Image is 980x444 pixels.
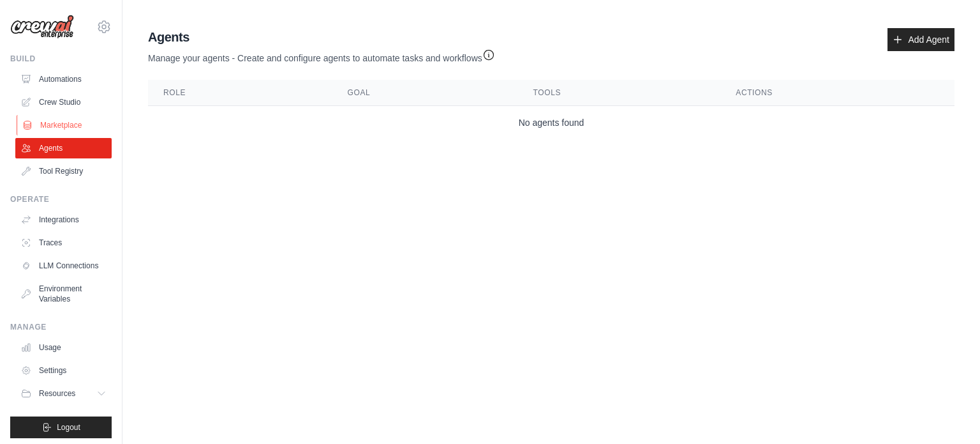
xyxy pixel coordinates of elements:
img: Logo [10,15,74,39]
th: Tools [518,80,721,106]
a: Environment Variables [15,279,112,309]
th: Actions [720,80,954,106]
a: Add Agent [887,28,954,51]
a: Tool Registry [15,161,112,181]
div: Operate [10,194,112,204]
a: Settings [15,360,112,381]
div: Manage [10,322,112,332]
button: Resources [15,383,112,404]
p: Manage your agents - Create and configure agents to automate tasks and workflows [148,46,495,65]
h2: Agents [148,28,495,46]
a: LLM Connections [15,256,112,276]
a: Usage [15,337,112,358]
a: Integrations [15,210,112,230]
a: Automations [15,69,112,89]
th: Goal [332,80,518,106]
a: Crew Studio [15,92,112,112]
a: Marketplace [17,115,113,135]
span: Logout [57,422,80,433]
a: Agents [15,138,112,158]
div: Build [10,54,112,64]
a: Traces [15,233,112,253]
button: Logout [10,417,112,438]
span: Resources [39,388,75,399]
td: No agents found [148,106,954,140]
th: Role [148,80,332,106]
